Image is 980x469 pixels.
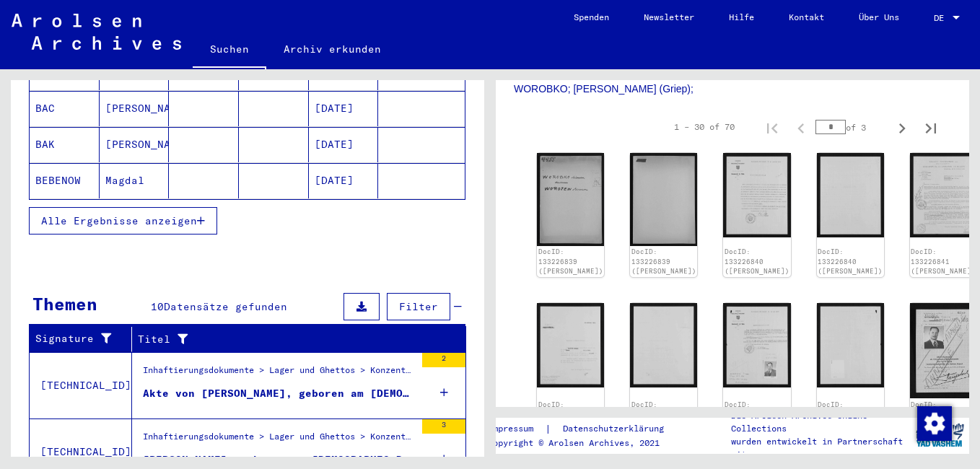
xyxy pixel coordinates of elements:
[309,163,379,198] mat-cell: [DATE]
[100,91,170,126] mat-cell: [PERSON_NAME]
[723,153,790,237] img: 001.jpg
[725,247,789,275] a: DocID: 133226840 ([PERSON_NAME])
[143,430,415,450] div: Inhaftierungsdokumente > Lager und Ghettos > Konzentrationslager [GEOGRAPHIC_DATA] > Individuelle...
[551,421,681,437] a: Datenschutzerklärung
[30,127,100,162] mat-cell: BAK
[917,406,952,441] img: Zustimmung ändern
[818,247,883,275] a: DocID: 133226840 ([PERSON_NAME])
[30,163,100,198] mat-cell: BEBENOW
[630,153,697,246] img: 002.jpg
[422,353,465,367] div: 2
[30,91,100,126] mat-cell: BAC
[422,419,465,434] div: 3
[537,153,604,246] img: 001.jpg
[731,409,910,435] p: Die Arolsen Archives Online-Collections
[538,247,603,275] a: DocID: 133226839 ([PERSON_NAME])
[723,303,790,387] img: 001.jpg
[916,113,945,141] button: Last page
[143,364,415,384] div: Inhaftierungsdokumente > Lager und Ghettos > Konzentrationslager Herzogenbusch-Vught > Individuel...
[631,247,696,275] a: DocID: 133226839 ([PERSON_NAME])
[815,120,888,134] div: of 3
[138,332,437,347] div: Titel
[29,207,217,234] button: Alle Ergebnisse anzeigen
[266,32,398,66] a: Archiv erkunden
[817,303,884,387] img: 002.jpg
[910,153,977,237] img: 001.jpg
[631,400,696,428] a: DocID: 133226842 ([PERSON_NAME])
[817,153,884,237] img: 002.jpg
[193,32,266,69] a: Suchen
[143,386,415,401] div: Akte von [PERSON_NAME], geboren am [DEMOGRAPHIC_DATA]
[100,127,170,162] mat-cell: [PERSON_NAME]
[30,352,132,418] td: [TECHNICAL_ID]
[934,13,950,23] span: DE
[32,291,97,317] div: Themen
[731,435,910,461] p: wurden entwickelt in Partnerschaft mit
[910,303,977,398] img: 001.jpg
[674,120,735,133] div: 1 – 30 of 70
[538,400,603,428] a: DocID: 133226842 ([PERSON_NAME])
[725,400,789,428] a: DocID: 133226843 ([PERSON_NAME])
[488,421,545,437] a: Impressum
[309,127,379,162] mat-cell: [DATE]
[911,400,976,428] a: DocID: 133226844 ([PERSON_NAME])
[630,303,697,387] img: 002.jpg
[911,247,976,275] a: DocID: 133226841 ([PERSON_NAME])
[488,437,681,450] p: Copyright © Arolsen Archives, 2021
[916,406,951,440] div: Zustimmung ändern
[488,421,681,437] div: |
[138,328,452,351] div: Titel
[143,452,415,468] div: [PERSON_NAME], geboren am [DEMOGRAPHIC_DATA], geboren in [GEOGRAPHIC_DATA], [GEOGRAPHIC_DATA]
[888,113,916,141] button: Next page
[399,300,438,313] span: Filter
[100,163,170,198] mat-cell: Magdal
[537,303,604,387] img: 001.jpg
[35,328,135,351] div: Signature
[818,400,883,428] a: DocID: 133226843 ([PERSON_NAME])
[514,82,951,97] p: WOROBKO; [PERSON_NAME] (Griep);
[787,113,815,141] button: Previous page
[758,113,787,141] button: First page
[387,293,450,320] button: Filter
[913,417,967,453] img: yv_logo.png
[12,14,181,50] img: Arolsen_neg.svg
[164,300,287,313] span: Datensätze gefunden
[41,214,197,227] span: Alle Ergebnisse anzeigen
[151,300,164,313] span: 10
[309,91,379,126] mat-cell: [DATE]
[35,331,121,346] div: Signature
